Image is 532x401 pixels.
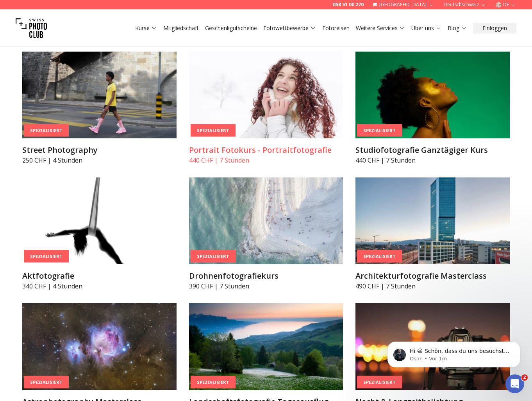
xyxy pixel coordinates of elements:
[24,124,69,137] div: Spezialisiert
[355,303,510,390] img: Nacht & Langzeitbelichtung Fotografiekurs
[189,52,343,165] a: Portrait Fotokurs - PortraitfotografieSpezialisiertPortrait Fotokurs - Portraitfotografie440 CHF ...
[22,52,177,165] a: Street PhotographySpezialisiertStreet Photography250 CHF | 4 Stunden
[163,24,199,32] a: Mitgliedschaft
[357,250,402,263] div: Spezialisiert
[202,23,260,34] button: Geschenkgutscheine
[376,325,532,380] iframe: Intercom notifications Nachricht
[22,303,177,390] img: Astrophotography Masterclass
[24,250,69,263] div: Spezialisiert
[205,24,257,32] a: Geschenkgutscheine
[189,156,343,165] p: 440 CHF | 7 Stunden
[357,124,402,137] div: Spezialisiert
[22,156,177,165] p: 250 CHF | 4 Stunden
[319,23,353,34] button: Fotoreisen
[355,281,510,291] p: 490 CHF | 7 Stunden
[411,24,441,32] a: Über uns
[445,23,470,34] button: Blog
[408,23,445,34] button: Über uns
[22,177,177,291] a: AktfotografieSpezialisiertAktfotografie340 CHF | 4 Stunden
[355,156,510,165] p: 440 CHF | 7 Stunden
[355,145,510,156] h3: Studiofotografie Ganztägiger Kurs
[22,52,177,138] img: Street Photography
[135,24,157,32] a: Kurse
[132,23,160,34] button: Kurse
[189,270,343,281] h3: Drohnenfotografiekurs
[24,376,69,388] div: Spezialisiert
[355,52,510,165] a: Studiofotografie Ganztägiger KursSpezialisiertStudiofotografie Ganztägiger Kurs440 CHF | 7 Stunden
[333,2,364,8] a: 058 51 00 270
[22,145,177,156] h3: Street Photography
[355,177,510,264] img: Architekturfotografie Masterclass
[160,23,202,34] button: Mitgliedschaft
[22,281,177,291] p: 340 CHF | 4 Stunden
[473,23,516,34] button: Einloggen
[191,250,236,263] div: Spezialisiert
[355,270,510,281] h3: Architekturfotografie Masterclass
[355,177,510,291] a: Architekturfotografie MasterclassSpezialisiertArchitekturfotografie Masterclass490 CHF | 7 Stunden
[355,52,510,138] img: Studiofotografie Ganztägiger Kurs
[505,374,524,393] iframe: Intercom live chat
[191,124,236,137] div: Spezialisiert
[189,303,343,390] img: Landschaftsfotografie Tagesausflug
[189,281,343,291] p: 390 CHF | 7 Stunden
[521,374,528,381] span: 2
[22,270,177,281] h3: Aktfotografie
[189,52,343,138] img: Portrait Fotokurs - Portraitfotografie
[16,13,47,44] img: Swiss photo club
[189,145,343,156] h3: Portrait Fotokurs - Portraitfotografie
[322,24,350,32] a: Fotoreisen
[448,24,467,32] a: Blog
[260,23,319,34] button: Fotowettbewerbe
[189,177,343,291] a: DrohnenfotografiekursSpezialisiertDrohnenfotografiekurs390 CHF | 7 Stunden
[191,376,236,388] div: Spezialisiert
[189,177,343,264] img: Drohnenfotografiekurs
[356,24,405,32] a: Weitere Services
[353,23,408,34] button: Weitere Services
[263,24,316,32] a: Fotowettbewerbe
[22,177,177,264] img: Aktfotografie
[357,376,402,388] div: Spezialisiert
